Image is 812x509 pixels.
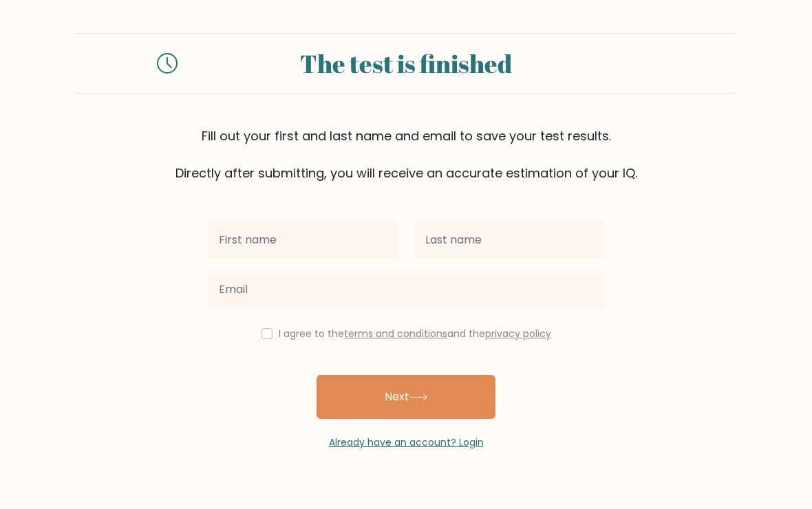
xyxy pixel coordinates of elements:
button: Next [317,375,495,419]
input: First name [208,221,398,259]
input: Last name [414,221,604,259]
a: privacy policy [485,327,551,340]
a: Already have an account? Login [329,435,484,449]
div: The test is finished [194,45,618,82]
div: Fill out your first and last name and email to save your test results. Directly after submitting,... [76,127,736,182]
label: I agree to the and the [279,327,551,340]
a: terms and conditions [344,327,447,340]
input: Email [208,270,604,309]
